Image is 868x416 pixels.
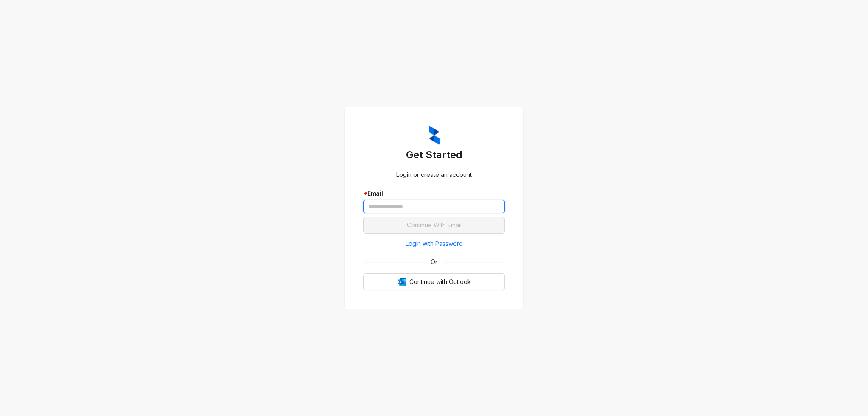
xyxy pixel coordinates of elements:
[425,257,443,267] span: Or
[429,126,440,145] img: ZumaIcon
[398,278,406,286] img: Outlook
[363,170,505,179] div: Login or create an account
[363,273,505,290] button: OutlookContinue with Outlook
[363,237,505,251] button: Login with Password
[363,189,505,198] div: Email
[409,277,471,287] span: Continue with Outlook
[406,239,463,248] span: Login with Password
[363,148,505,162] h3: Get Started
[363,217,505,234] button: Continue With Email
